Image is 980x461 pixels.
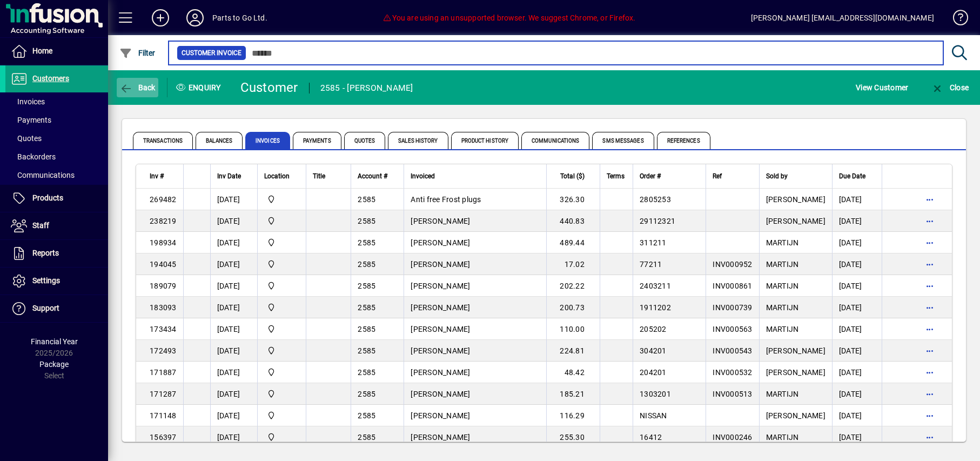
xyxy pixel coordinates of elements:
[11,97,45,106] span: Invoices
[657,132,710,149] span: References
[358,390,375,398] span: 2585
[411,346,470,355] span: [PERSON_NAME]
[921,277,938,295] button: More options
[411,260,470,269] span: [PERSON_NAME]
[264,170,299,182] div: Location
[546,189,600,210] td: 326.30
[5,268,108,295] a: Settings
[150,303,177,312] span: 183093
[945,2,966,37] a: Knowledge Base
[546,383,600,405] td: 185.21
[832,275,882,297] td: [DATE]
[640,411,667,420] span: NISSAN
[546,232,600,253] td: 489.44
[766,282,799,290] span: MARTIJN
[832,340,882,362] td: [DATE]
[640,238,667,247] span: 311211
[358,346,375,355] span: 2585
[766,346,825,355] span: [PERSON_NAME]
[210,405,257,426] td: [DATE]
[921,234,938,251] button: More options
[921,191,938,208] button: More options
[411,411,470,420] span: [PERSON_NAME]
[766,260,799,269] span: MARTIJN
[832,318,882,340] td: [DATE]
[766,170,825,182] div: Sold by
[264,388,299,400] span: DAE - Great Barrier Island
[766,303,799,312] span: MARTIJN
[210,383,257,405] td: [DATE]
[5,111,108,129] a: Payments
[931,83,969,92] span: Close
[293,132,341,149] span: Payments
[358,260,375,269] span: 2585
[640,195,671,204] span: 2805253
[245,132,290,149] span: Invoices
[546,297,600,318] td: 200.73
[546,426,600,448] td: 255.30
[150,411,177,420] span: 171148
[411,170,540,182] div: Invoiced
[358,170,397,182] div: Account #
[640,433,662,442] span: 16412
[210,340,257,362] td: [DATE]
[751,9,934,26] div: [PERSON_NAME] [EMAIL_ADDRESS][DOMAIN_NAME]
[32,249,59,257] span: Reports
[11,134,42,143] span: Quotes
[210,426,257,448] td: [DATE]
[411,303,470,312] span: [PERSON_NAME]
[39,360,69,369] span: Package
[640,325,667,333] span: 205202
[713,170,752,182] div: Ref
[119,83,156,92] span: Back
[766,195,825,204] span: [PERSON_NAME]
[546,318,600,340] td: 110.00
[358,303,375,312] span: 2585
[546,253,600,275] td: 17.02
[640,217,675,225] span: 29112321
[713,325,752,333] span: INV000563
[358,433,375,442] span: 2585
[32,276,60,285] span: Settings
[32,304,59,312] span: Support
[143,8,178,28] button: Add
[928,78,971,97] button: Close
[921,256,938,273] button: More options
[832,426,882,448] td: [DATE]
[640,170,661,182] span: Order #
[766,411,825,420] span: [PERSON_NAME]
[210,275,257,297] td: [DATE]
[832,210,882,232] td: [DATE]
[5,38,108,65] a: Home
[358,195,375,204] span: 2585
[108,78,167,97] app-page-header-button: Back
[178,8,212,28] button: Profile
[150,433,177,442] span: 156397
[766,390,799,398] span: MARTIJN
[5,185,108,212] a: Products
[32,74,69,83] span: Customers
[264,258,299,270] span: DAE - Great Barrier Island
[32,46,52,55] span: Home
[832,232,882,253] td: [DATE]
[150,170,164,182] span: Inv #
[5,129,108,148] a: Quotes
[713,368,752,377] span: INV000532
[411,217,470,225] span: [PERSON_NAME]
[32,221,49,230] span: Staff
[358,411,375,420] span: 2585
[150,390,177,398] span: 171287
[264,345,299,357] span: DAE - Great Barrier Island
[766,368,825,377] span: [PERSON_NAME]
[411,433,470,442] span: [PERSON_NAME]
[713,303,752,312] span: INV000739
[210,297,257,318] td: [DATE]
[919,78,980,97] app-page-header-button: Close enquiry
[11,116,51,124] span: Payments
[921,212,938,230] button: More options
[766,433,799,442] span: MARTIJN
[546,340,600,362] td: 224.81
[119,49,156,57] span: Filter
[921,299,938,316] button: More options
[921,320,938,338] button: More options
